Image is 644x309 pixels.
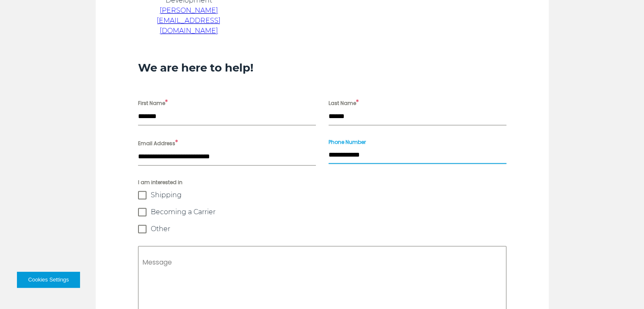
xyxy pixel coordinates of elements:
[17,272,80,288] button: Cookies Settings
[138,191,506,199] label: Shipping
[138,208,506,216] label: Becoming a Carrier
[151,208,216,216] span: Becoming a Carrier
[157,6,221,35] a: [PERSON_NAME][EMAIL_ADDRESS][DOMAIN_NAME]
[138,225,506,233] label: Other
[138,61,506,75] h3: We are here to help!
[151,191,182,199] span: Shipping
[138,178,506,187] span: I am interested in
[151,225,170,233] span: Other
